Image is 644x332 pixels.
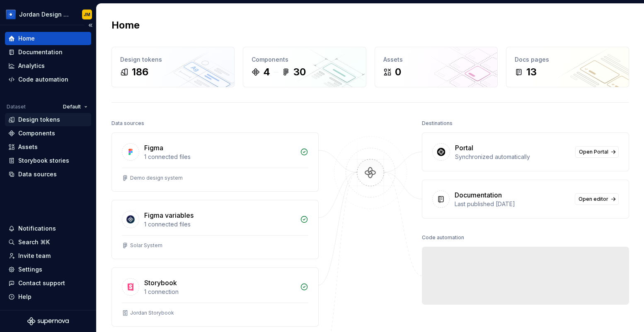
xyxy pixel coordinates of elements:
a: Code automation [5,73,91,86]
div: 13 [526,65,537,79]
div: Data sources [111,118,144,129]
div: Jordan Design System [19,10,72,19]
div: Contact support [18,279,65,287]
div: Code automation [18,75,68,84]
div: Demo design system [130,175,183,181]
div: Data sources [18,170,57,178]
div: Docs pages [515,55,620,64]
div: Figma [144,143,163,153]
div: Dataset [7,103,26,110]
div: Components [252,55,357,64]
a: Assets0 [375,47,498,87]
div: Jordan Storybook [130,310,174,316]
div: Notifications [18,224,56,233]
div: Invite team [18,252,51,260]
div: Assets [383,55,489,64]
div: 1 connected files [144,220,295,229]
div: Code automation [422,232,464,243]
div: 1 connected files [144,153,295,161]
div: Components [18,129,55,137]
div: Synchronized automatically [455,153,570,161]
div: 0 [395,65,401,79]
svg: Supernova Logo [27,317,69,325]
div: Portal [455,143,473,153]
div: 186 [132,65,148,79]
a: Storybook stories [5,154,91,167]
h2: Home [111,19,140,32]
a: Open Portal [575,146,619,158]
a: Design tokens186 [111,47,235,87]
button: Jordan Design SystemJM [2,5,94,23]
button: Help [5,290,91,303]
div: Settings [18,265,42,274]
a: Analytics [5,59,91,72]
button: Contact support [5,277,91,290]
div: Analytics [18,62,45,70]
button: Collapse sidebar [85,19,96,31]
a: Settings [5,263,91,276]
div: Documentation [455,190,502,200]
div: Design tokens [120,55,226,64]
button: Search ⌘K [5,236,91,249]
a: Figma1 connected filesDemo design system [111,132,319,192]
div: Home [18,34,35,43]
button: Default [59,101,91,113]
a: Components430 [243,47,366,87]
div: Storybook stories [18,156,69,165]
div: JM [84,11,90,18]
a: Design tokens [5,113,91,126]
div: Storybook [144,278,177,288]
div: 30 [293,65,306,79]
div: Figma variables [144,210,194,220]
a: Open editor [575,193,619,205]
a: Components [5,127,91,140]
span: Open editor [579,196,608,202]
span: Default [63,103,81,110]
div: 1 connection [144,288,295,296]
a: Home [5,32,91,45]
div: Last published [DATE] [455,200,570,208]
div: Documentation [18,48,63,56]
a: Figma variables1 connected filesSolar System [111,200,319,259]
div: Solar System [130,242,162,249]
span: Open Portal [579,149,608,155]
button: Notifications [5,222,91,235]
a: Documentation [5,46,91,59]
div: Help [18,293,31,301]
a: Assets [5,140,91,154]
div: 4 [263,65,270,79]
a: Invite team [5,249,91,262]
a: Data sources [5,168,91,181]
a: Storybook1 connectionJordan Storybook [111,267,319,327]
div: Design tokens [18,115,60,124]
div: Assets [18,143,38,151]
img: 049812b6-2877-400d-9dc9-987621144c16.png [6,10,16,19]
div: Search ⌘K [18,238,50,246]
a: Docs pages13 [506,47,629,87]
div: Destinations [422,118,453,129]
